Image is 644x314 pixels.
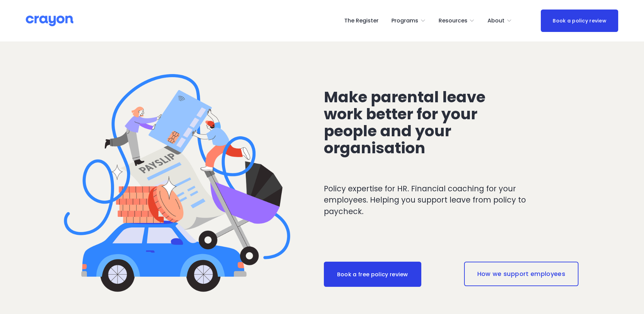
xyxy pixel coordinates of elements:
p: Policy expertise for HR. Financial coaching for your employees. Helping you support leave from po... [324,183,554,217]
img: Crayon [26,15,73,27]
a: How we support employees [464,262,578,286]
a: Book a free policy review [324,262,421,287]
a: folder dropdown [487,15,512,26]
span: Make parental leave work better for your people and your organisation [324,86,489,159]
a: The Register [344,15,379,26]
a: folder dropdown [391,15,426,26]
span: About [487,16,504,26]
span: Resources [439,16,467,26]
a: Book a policy review [541,10,618,32]
span: Programs [391,16,418,26]
a: folder dropdown [439,15,475,26]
